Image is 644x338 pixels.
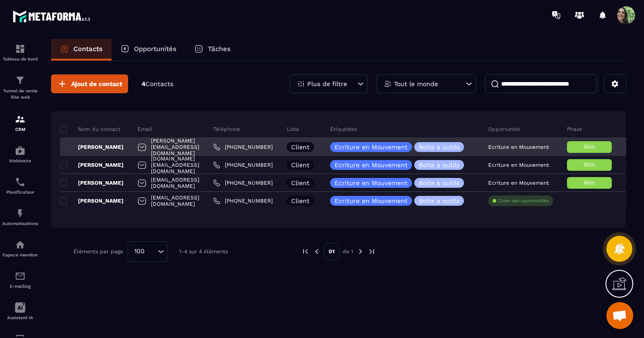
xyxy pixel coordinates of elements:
[60,197,124,204] p: [PERSON_NAME]
[335,180,408,186] p: Ecriture en Mouvement
[584,143,595,150] span: Win
[60,126,120,133] p: Nom du contact
[2,284,38,289] p: E-mailing
[330,126,357,133] p: Étiquettes
[213,161,273,169] a: [PHONE_NUMBER]
[2,233,38,264] a: automationsautomationsEspace membre
[15,208,26,219] img: automations
[488,126,520,133] p: Opportunité
[488,162,549,168] p: Ecriture en Mouvement
[2,170,38,201] a: schedulerschedulerPlanificateur
[15,75,26,86] img: formation
[291,180,309,186] p: Client
[584,161,595,168] span: Win
[2,221,38,226] p: Automatisations
[356,247,365,256] img: next
[498,198,549,204] p: Créer des opportunités
[15,114,26,125] img: formation
[213,126,240,133] p: Téléphone
[2,107,38,139] a: formationformationCRM
[2,252,38,257] p: Espace membre
[2,37,38,68] a: formationformationTableau de bord
[2,190,38,195] p: Planificateur
[15,239,26,250] img: automations
[137,126,152,133] p: Email
[15,43,26,54] img: formation
[2,88,38,100] p: Tunnel de vente Site web
[335,162,408,168] p: Ecriture en Mouvement
[324,243,339,260] p: 01
[213,197,273,204] a: [PHONE_NUMBER]
[291,198,309,204] p: Client
[60,161,124,169] p: [PERSON_NAME]
[146,80,173,87] span: Contacts
[291,162,309,168] p: Client
[488,144,549,150] p: Ecriture en Mouvement
[2,68,38,107] a: formationformationTunnel de vente Site web
[73,45,103,53] p: Contacts
[584,179,595,186] span: Win
[13,8,93,25] img: logo
[488,180,549,186] p: Ecriture en Mouvement
[419,198,459,204] p: Boite à outils
[2,315,38,320] p: Assistant IA
[2,295,38,327] a: Assistant IA
[208,45,231,53] p: Tâches
[419,144,459,150] p: Boite à outils
[134,45,176,53] p: Opportunités
[60,179,124,186] p: [PERSON_NAME]
[73,248,123,255] p: Éléments par page
[15,271,26,282] img: email
[2,158,38,163] p: Webinaire
[213,179,273,186] a: [PHONE_NUMBER]
[606,302,633,329] div: Ouvrir le chat
[51,39,112,61] a: Contacts
[2,139,38,170] a: automationsautomationsWebinaire
[213,143,273,151] a: [PHONE_NUMBER]
[142,80,173,88] p: 4
[131,247,148,256] span: 100
[567,126,582,133] p: Phase
[2,56,38,61] p: Tableau de bord
[60,143,124,151] p: [PERSON_NAME]
[2,127,38,132] p: CRM
[15,177,26,187] img: scheduler
[335,144,408,150] p: Ecriture en Mouvement
[313,247,321,256] img: prev
[368,247,376,256] img: next
[71,79,122,88] span: Ajout de contact
[307,81,347,87] p: Plus de filtre
[419,162,459,168] p: Boite à outils
[179,248,228,255] p: 1-4 sur 4 éléments
[287,126,299,133] p: Liste
[419,180,459,186] p: Boite à outils
[291,144,309,150] p: Client
[343,248,353,255] p: de 1
[185,39,240,61] a: Tâches
[15,145,26,156] img: automations
[301,247,309,256] img: prev
[2,264,38,295] a: emailemailE-mailing
[2,201,38,233] a: automationsautomationsAutomatisations
[51,74,128,93] button: Ajout de contact
[335,198,408,204] p: Ecriture en Mouvement
[128,241,168,262] div: Search for option
[394,81,438,87] p: Tout le monde
[112,39,185,61] a: Opportunités
[148,247,155,256] input: Search for option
